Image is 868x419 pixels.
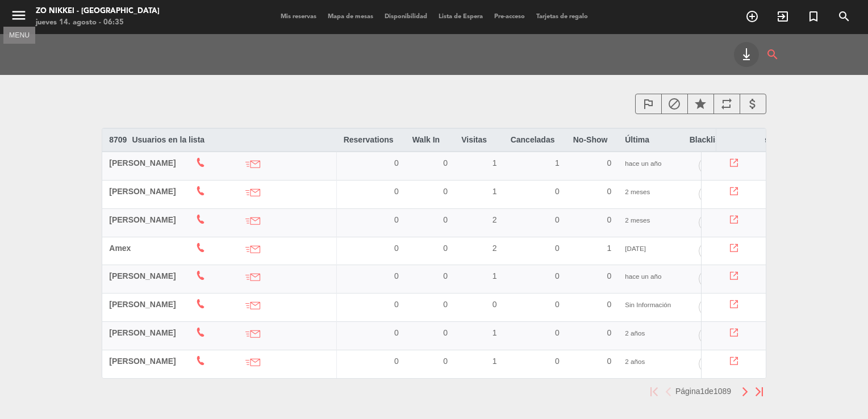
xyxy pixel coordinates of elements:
span: 0 [443,215,448,224]
span: hace un año [625,160,661,167]
th: Walk In [406,129,454,152]
i: turned_in_not [807,10,820,23]
pagination-template: Página de [647,387,766,396]
span: 0 [607,158,611,167]
span: Tarjetas de regalo [531,14,594,20]
i: outlined_flag [699,355,717,373]
i: outlined_flag [699,242,717,260]
span: 0 [443,271,448,280]
th: Blacklist [683,129,733,152]
span: [PERSON_NAME] [109,158,176,167]
span: 1 [555,158,560,167]
span: 0 [443,357,448,366]
span: [PERSON_NAME] [109,357,176,366]
i: add_circle_outline [745,10,759,23]
span: 1 [607,244,611,253]
img: last.png [756,387,763,396]
span: 1 [493,357,497,366]
i: menu [10,7,27,24]
th: Canceladas [504,129,566,152]
b: 8709 [109,135,127,144]
i: exit_to_app [776,10,790,23]
img: prev.png [665,387,672,396]
div: Zo Nikkei - [GEOGRAPHIC_DATA] [36,6,160,17]
span: 0 [443,328,448,337]
span: 0 [607,187,611,196]
span: 1 [493,328,497,337]
i: repeat [720,97,733,111]
span: 0 [555,357,560,366]
i: block [667,97,681,111]
span: Lista de Espera [433,14,489,20]
span: 0 [493,300,497,309]
span: 0 [443,158,448,167]
span: [DATE] [625,245,646,252]
span: 0 [555,187,560,196]
span: 2 años [625,329,645,337]
span: 2 meses [625,188,650,195]
span: Mis reservas [275,14,322,20]
span: 0 [555,244,560,253]
i: keyboard_tab [740,48,753,61]
span: 0 [555,215,560,224]
span: Sin Información [625,301,671,308]
th: Visitas [454,129,503,152]
i: search [766,42,779,67]
span: 0 [394,328,399,337]
span: Pre-acceso [489,14,531,20]
span: 2 años [625,358,645,365]
i: outlined_flag [699,185,717,203]
span: 0 [394,357,399,366]
i: outlined_flag [699,270,717,288]
span: Disponibilidad [379,14,433,20]
span: [PERSON_NAME] [109,215,176,224]
div: MENU [3,30,35,40]
i: outlined_flag [699,213,717,232]
span: [PERSON_NAME] [109,187,176,196]
span: 0 [607,357,611,366]
span: 0 [394,244,399,253]
button: menu [10,7,27,28]
span: Amex [109,244,131,253]
span: 2 [493,215,497,224]
i: outlined_flag [699,157,717,175]
th: Reservations [337,129,406,152]
span: 2 [493,244,497,253]
i: outlined_flag [641,97,655,111]
span: 0 [443,244,448,253]
img: next.png [741,387,749,396]
i: search [837,10,851,23]
span: 0 [607,271,611,280]
span: hace un año [625,273,661,280]
span: 1 [493,158,497,167]
img: first.png [650,387,658,396]
span: [PERSON_NAME] [109,271,176,280]
span: 0 [555,328,560,337]
i: outlined_flag [699,298,717,316]
span: 1 [493,271,497,280]
i: outlined_flag [699,326,717,345]
span: 0 [394,271,399,280]
span: 0 [394,215,399,224]
th: No-Show [566,129,619,152]
span: 0 [394,158,399,167]
th: Última [618,129,683,152]
span: 0 [607,300,611,309]
span: 1089 [713,387,731,396]
span: Mapa de mesas [322,14,379,20]
span: 0 [394,300,399,309]
i: attach_money [746,97,759,111]
span: 2 meses [625,216,650,224]
span: Usuarios en la lista [132,135,205,144]
i: star [694,97,707,111]
span: 0 [607,328,611,337]
span: 1 [493,187,497,196]
span: [PERSON_NAME] [109,300,176,309]
span: [PERSON_NAME] [109,328,176,337]
span: 0 [555,300,560,309]
span: 1 [700,387,705,396]
span: 0 [555,271,560,280]
span: 0 [443,300,448,309]
span: 0 [443,187,448,196]
span: 0 [394,187,399,196]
